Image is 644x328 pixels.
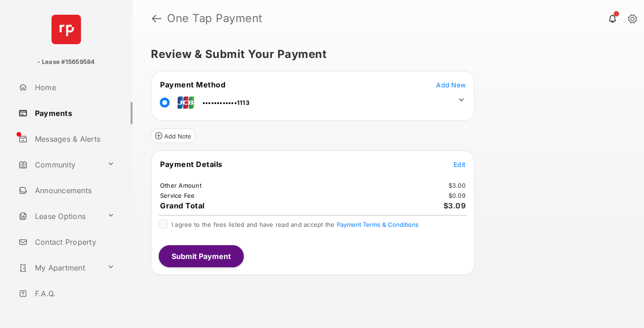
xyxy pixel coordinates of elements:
[15,231,132,253] a: Contact Property
[202,99,249,106] span: ••••••••••••1113
[151,128,195,143] button: Add Note
[160,201,205,210] span: Grand Total
[15,179,132,201] a: Announcements
[52,15,81,44] img: svg+xml;base64,PHN2ZyB4bWxucz0iaHR0cDovL3d3dy53My5vcmcvMjAwMC9zdmciIHdpZHRoPSI2NCIgaGVpZ2h0PSI2NC...
[160,160,223,169] span: Payment Details
[436,81,466,89] span: Add New
[160,80,225,89] span: Payment Method
[151,49,618,60] h5: Review & Submit Your Payment
[15,257,103,279] a: My Apartment
[15,205,103,227] a: Lease Options
[454,161,466,168] span: Edit
[15,282,132,305] a: F.A.Q.
[15,76,132,98] a: Home
[172,221,419,228] span: I agree to the fees listed and have read and accept the
[159,245,244,267] button: Submit Payment
[160,181,202,190] td: Other Amount
[167,13,263,24] strong: One Tap Payment
[37,58,95,67] p: - Lease #15659584
[454,160,466,169] button: Edit
[15,128,132,150] a: Messages & Alerts
[15,154,103,176] a: Community
[160,191,195,200] td: Service Fee
[15,102,132,124] a: Payments
[337,221,419,228] button: I agree to the fees listed and have read and accept the
[443,201,466,210] span: $3.09
[448,181,466,190] td: $3.00
[436,80,466,89] button: Add New
[448,191,466,200] td: $0.09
